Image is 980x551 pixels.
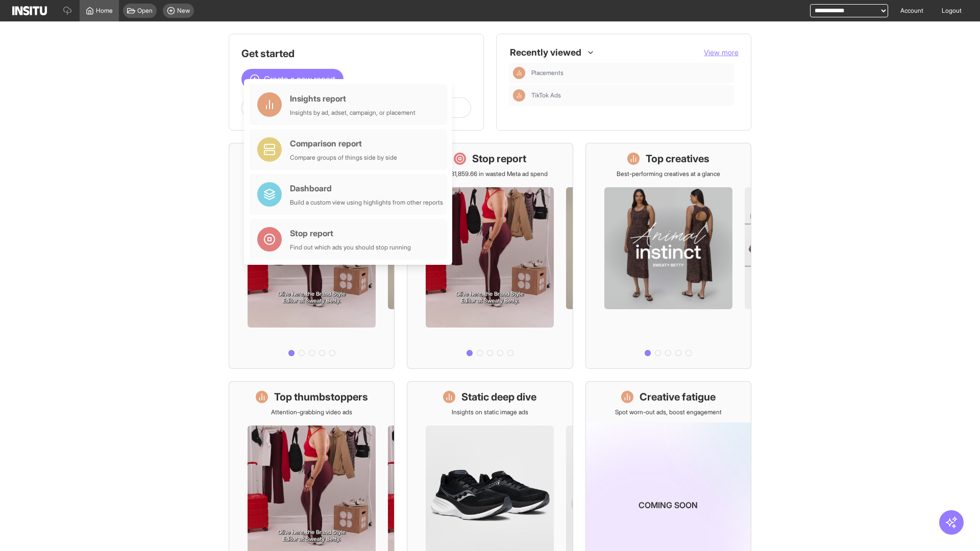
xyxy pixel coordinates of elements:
[96,7,113,15] span: Home
[290,182,443,194] div: Dashboard
[452,408,528,416] p: Insights on static image ads
[432,170,548,178] p: Save £31,859.66 in wasted Meta ad spend
[290,137,397,149] div: Comparison report
[290,198,443,207] div: Build a custom view using highlights from other reports
[274,390,368,404] h1: Top thumbstoppers
[241,46,471,61] h1: Get started
[290,227,411,239] div: Stop report
[271,408,352,416] p: Attention-grabbing video ads
[472,152,526,166] h1: Stop report
[513,67,525,79] div: Insights
[513,89,525,102] div: Insights
[229,143,395,369] a: What's live nowSee all active ads instantly
[585,143,751,369] a: Top creativesBest-performing creatives at a glance
[461,390,536,404] h1: Static deep dive
[290,92,415,105] div: Insights report
[704,48,739,57] span: View more
[264,73,335,85] span: Create a new report
[241,69,344,89] button: Create a new report
[531,69,563,77] span: Placements
[177,7,190,15] span: New
[531,91,561,99] span: TikTok Ads
[290,109,415,117] div: Insights by ad, adset, campaign, or placement
[290,154,397,162] div: Compare groups of things side by side
[12,6,47,15] img: Logo
[407,143,573,369] a: Stop reportSave £31,859.66 in wasted Meta ad spend
[704,47,739,58] button: View more
[646,152,709,166] h1: Top creatives
[290,243,411,252] div: Find out which ads you should stop running
[531,69,730,77] span: Placements
[137,7,153,15] span: Open
[617,170,720,178] p: Best-performing creatives at a glance
[531,91,730,99] span: TikTok Ads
